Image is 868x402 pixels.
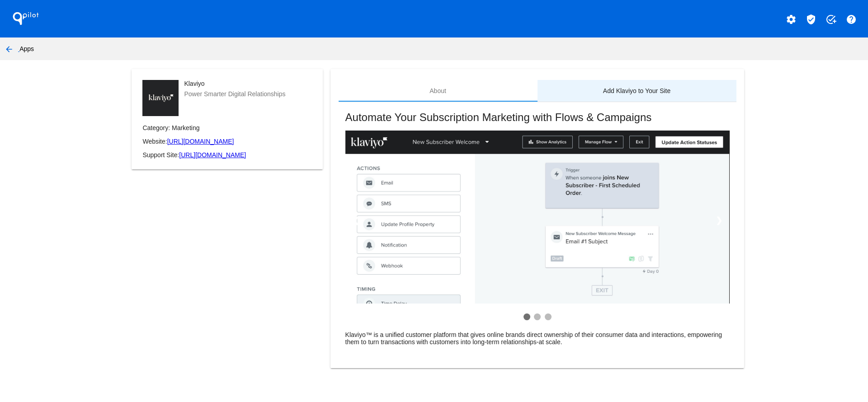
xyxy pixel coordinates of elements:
[184,80,285,87] mat-card-title: Klaviyo
[826,14,836,25] mat-icon: add_task
[806,14,816,25] mat-icon: verified_user
[786,14,797,25] mat-icon: settings
[179,151,246,159] a: [URL][DOMAIN_NAME]
[603,87,670,94] div: Add Klaviyo to Your Site
[429,87,446,94] div: About
[345,131,730,304] img: 86f57004-7d4f-4665-99d0-bbf67d0ecd77
[184,90,285,98] mat-card-subtitle: Power Smarter Digital Relationships
[345,111,730,124] mat-card-title: Automate Your Subscription Marketing with Flows & Campaigns
[142,80,179,116] img: d6ec0e2e-78fe-44a8-b0e7-d462f330a0e3
[708,208,730,233] a: ❯
[4,44,14,55] mat-icon: arrow_back
[142,151,312,159] p: Support Site:
[345,208,367,233] a: ❮
[142,138,312,145] p: Website:
[167,138,234,145] a: [URL][DOMAIN_NAME]
[345,331,730,346] mat-card-content: Klaviyo™ is a unified customer platform that gives online brands direct ownership of their consum...
[142,124,312,131] p: Category: Marketing
[8,9,44,28] h1: QPilot
[846,14,857,25] mat-icon: help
